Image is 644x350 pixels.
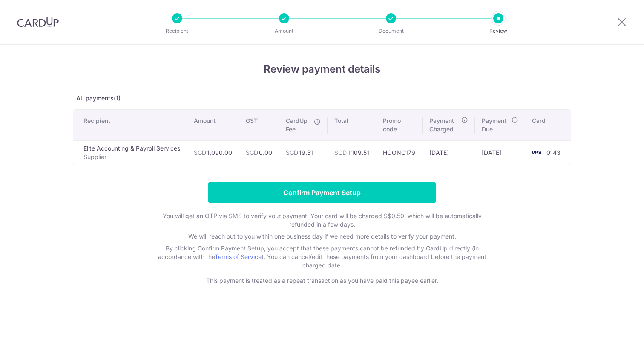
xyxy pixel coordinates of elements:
p: This payment is treated as a repeat transaction as you have paid this payee earlier. [152,276,492,285]
img: CardUp [17,17,59,27]
img: <span class="translation_missing" title="translation missing: en.account_steps.new_confirm_form.b... [528,148,545,158]
span: 0143 [546,149,561,156]
td: Elite Accounting & Payroll Services [73,140,187,165]
span: SGD [246,149,258,156]
td: 1,090.00 [187,140,239,165]
p: Document [359,27,423,35]
td: [DATE] [423,140,475,165]
th: Recipient [73,110,187,140]
h4: Review payment details [73,62,571,77]
p: We will reach out to you within one business day if we need more details to verify your payment. [152,232,492,241]
th: Total [328,110,376,140]
th: Card [525,110,571,140]
th: Promo code [376,110,423,140]
span: Payment Due [482,117,509,134]
a: Terms of Service [215,253,262,260]
span: SGD [194,149,206,156]
td: 0.00 [239,140,279,165]
td: [DATE] [475,140,525,165]
p: All payments(1) [73,94,571,102]
p: By clicking Confirm Payment Setup, you accept that these payments cannot be refunded by CardUp di... [152,244,492,270]
td: 19.51 [279,140,328,165]
iframe: Opens a widget where you can find more information [589,324,635,346]
input: Confirm Payment Setup [208,182,436,203]
th: Amount [187,110,239,140]
p: Recipient [146,27,209,35]
td: HOONG179 [376,140,423,165]
p: Review [467,27,530,35]
p: You will get an OTP via SMS to verify your payment. Your card will be charged S$0.50, which will ... [152,212,492,229]
p: Supplier [83,153,180,161]
th: GST [239,110,279,140]
span: Payment Charged [429,117,459,134]
span: SGD [334,149,347,156]
span: CardUp Fee [286,117,310,134]
span: SGD [286,149,298,156]
td: 1,109.51 [328,140,376,165]
p: Amount [253,27,316,35]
